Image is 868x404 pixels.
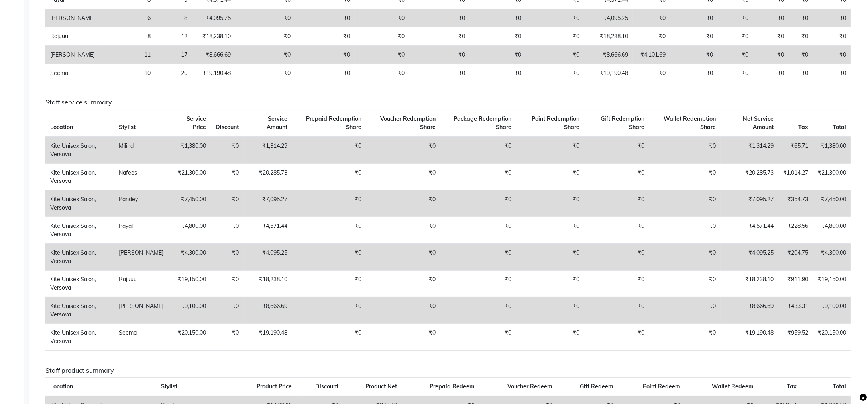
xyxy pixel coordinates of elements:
[366,217,440,243] td: ₹0
[366,270,440,297] td: ₹0
[366,163,440,190] td: ₹0
[813,243,851,270] td: ₹4,300.00
[100,64,155,82] td: 10
[721,163,778,190] td: ₹20,285.73
[516,217,585,243] td: ₹0
[633,9,670,27] td: ₹0
[649,324,721,350] td: ₹0
[236,9,295,27] td: ₹0
[366,243,440,270] td: ₹0
[532,115,579,131] span: Point Redemption Share
[833,124,846,131] span: Total
[119,124,136,131] span: Stylist
[366,190,440,217] td: ₹0
[216,124,239,131] span: Discount
[753,9,789,27] td: ₹0
[168,137,211,164] td: ₹1,380.00
[440,190,516,217] td: ₹0
[643,383,680,390] span: Point Redeem
[778,270,813,297] td: ₹911.90
[244,324,292,350] td: ₹19,190.48
[244,190,292,217] td: ₹7,095.27
[292,243,366,270] td: ₹0
[430,383,475,390] span: Prepaid Redeem
[315,383,338,390] span: Discount
[100,46,155,64] td: 11
[257,383,292,390] span: Product Price
[45,9,100,27] td: [PERSON_NAME]
[670,9,718,27] td: ₹0
[292,297,366,324] td: ₹0
[114,297,168,324] td: [PERSON_NAME]
[778,137,813,164] td: ₹65.71
[295,46,355,64] td: ₹0
[664,115,716,131] span: Wallet Redemption Share
[45,367,851,374] h6: Staff product summary
[454,115,512,131] span: Package Redemption Share
[114,190,168,217] td: Pandey
[813,27,851,46] td: ₹0
[753,64,789,82] td: ₹0
[244,243,292,270] td: ₹4,095.25
[470,64,526,82] td: ₹0
[633,27,670,46] td: ₹0
[244,297,292,324] td: ₹8,666.69
[721,243,778,270] td: ₹4,095.25
[366,324,440,350] td: ₹0
[114,243,168,270] td: [PERSON_NAME]
[526,46,584,64] td: ₹0
[584,217,649,243] td: ₹0
[211,137,244,164] td: ₹0
[526,9,584,27] td: ₹0
[155,9,192,27] td: 8
[192,9,236,27] td: ₹4,095.25
[718,64,753,82] td: ₹0
[236,64,295,82] td: ₹0
[584,163,649,190] td: ₹0
[114,137,168,164] td: Milind
[292,137,366,164] td: ₹0
[721,324,778,350] td: ₹19,190.48
[440,297,516,324] td: ₹0
[45,190,114,217] td: Kite Unisex Salon, Versova
[236,46,295,64] td: ₹0
[211,163,244,190] td: ₹0
[633,46,670,64] td: ₹4,101.69
[649,190,721,217] td: ₹0
[155,64,192,82] td: 20
[292,324,366,350] td: ₹0
[516,297,585,324] td: ₹0
[670,27,718,46] td: ₹0
[114,163,168,190] td: Nafees
[440,270,516,297] td: ₹0
[516,163,585,190] td: ₹0
[670,64,718,82] td: ₹0
[211,270,244,297] td: ₹0
[601,115,644,131] span: Gift Redemption Share
[813,9,851,27] td: ₹0
[649,243,721,270] td: ₹0
[211,324,244,350] td: ₹0
[355,9,409,27] td: ₹0
[721,190,778,217] td: ₹7,095.27
[584,64,633,82] td: ₹19,190.48
[45,98,851,106] h6: Staff service summary
[409,46,470,64] td: ₹0
[100,27,155,46] td: 8
[355,64,409,82] td: ₹0
[292,217,366,243] td: ₹0
[833,383,846,390] span: Total
[753,27,789,46] td: ₹0
[114,217,168,243] td: Payal
[192,46,236,64] td: ₹8,666.69
[584,137,649,164] td: ₹0
[516,243,585,270] td: ₹0
[584,324,649,350] td: ₹0
[789,64,813,82] td: ₹0
[366,297,440,324] td: ₹0
[584,243,649,270] td: ₹0
[45,324,114,350] td: Kite Unisex Salon, Versova
[778,243,813,270] td: ₹204.75
[292,163,366,190] td: ₹0
[649,163,721,190] td: ₹0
